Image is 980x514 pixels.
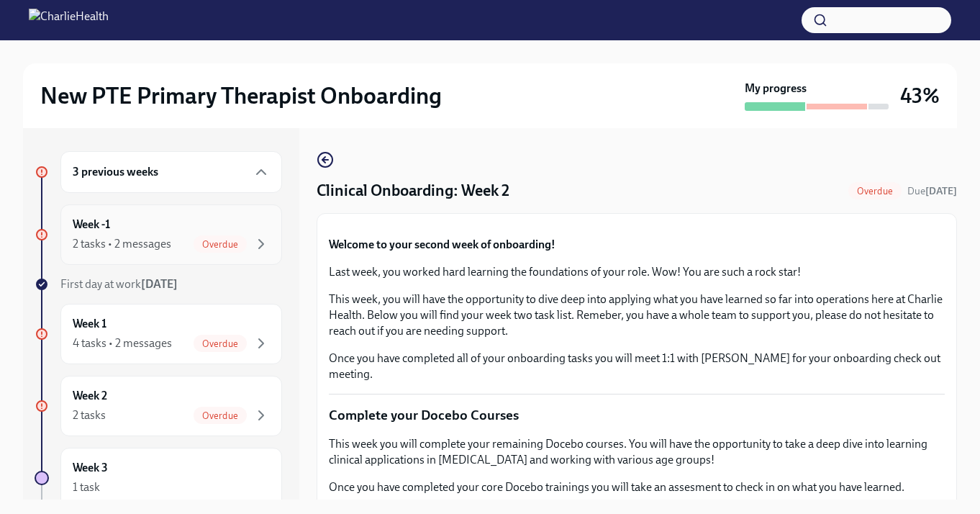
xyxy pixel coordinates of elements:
[907,185,957,197] span: Due
[73,460,108,476] h6: Week 3
[35,276,282,292] a: First day at work[DATE]
[60,151,282,193] div: 3 previous weeks
[73,236,171,252] div: 2 tasks • 2 messages
[73,407,106,423] div: 2 tasks
[141,277,178,291] strong: [DATE]
[329,264,945,280] p: Last week, you worked hard learning the foundations of your role. Wow! You are such a rock star!
[73,316,106,332] h6: Week 1
[194,410,247,421] span: Overdue
[900,83,940,109] h3: 43%
[35,448,282,508] a: Week 31 task
[73,164,158,180] h6: 3 previous weeks
[329,406,945,425] p: Complete your Docebo Courses
[35,204,282,265] a: Week -12 tasks • 2 messagesOverdue
[73,335,172,351] div: 4 tasks • 2 messages
[40,81,442,110] h2: New PTE Primary Therapist Onboarding
[329,238,555,251] strong: Welcome to your second week of onboarding!
[194,338,247,349] span: Overdue
[329,436,945,468] p: This week you will complete your remaining Docebo courses. You will have the opportunity to take ...
[60,277,178,291] span: First day at work
[35,304,282,364] a: Week 14 tasks • 2 messagesOverdue
[329,479,945,495] p: Once you have completed your core Docebo trainings you will take an assesment to check in on what...
[329,292,945,339] p: This week, you will have the opportunity to dive deep into applying what you have learned so far ...
[317,180,509,202] h4: Clinical Onboarding: Week 2
[925,185,957,197] strong: [DATE]
[329,351,945,382] p: Once you have completed all of your onboarding tasks you will meet 1:1 with [PERSON_NAME] for you...
[745,81,807,96] strong: My progress
[907,184,957,198] span: September 14th, 2025 10:00
[848,186,902,197] span: Overdue
[73,217,110,233] h6: Week -1
[194,239,247,250] span: Overdue
[73,388,107,404] h6: Week 2
[29,9,109,32] img: CharlieHealth
[35,376,282,436] a: Week 22 tasksOverdue
[73,479,100,495] div: 1 task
